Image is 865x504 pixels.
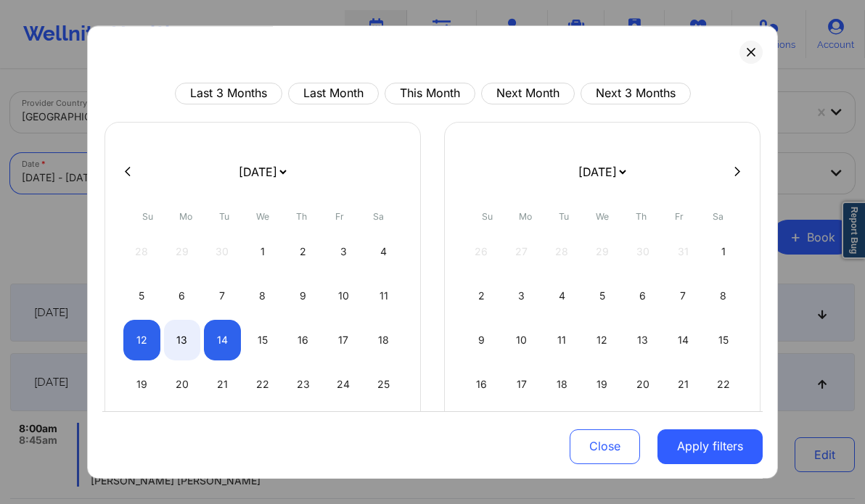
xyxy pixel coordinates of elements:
div: Thu Oct 30 2025 [284,408,321,449]
div: Tue Nov 04 2025 [544,276,581,316]
button: Close [570,429,640,463]
abbr: Saturday [713,211,723,222]
div: Sun Nov 23 2025 [463,408,500,449]
div: Wed Nov 26 2025 [584,408,621,449]
div: Mon Oct 13 2025 [164,320,201,360]
div: Tue Oct 14 2025 [204,320,241,360]
div: Thu Nov 20 2025 [624,364,661,405]
button: Last Month [288,83,379,104]
div: Mon Oct 06 2025 [164,276,201,316]
div: Wed Oct 15 2025 [245,320,282,360]
div: Tue Oct 21 2025 [204,364,241,405]
div: Thu Oct 09 2025 [284,276,321,316]
div: Fri Oct 10 2025 [325,276,362,316]
div: Sat Nov 29 2025 [705,408,742,449]
abbr: Thursday [296,211,307,222]
button: This Month [385,83,475,104]
div: Thu Oct 02 2025 [284,231,321,272]
div: Wed Oct 08 2025 [245,276,282,316]
div: Wed Nov 05 2025 [584,276,621,316]
div: Sat Nov 08 2025 [705,276,742,316]
button: Next Month [481,83,575,104]
div: Sun Oct 12 2025 [123,320,160,360]
div: Wed Oct 22 2025 [245,364,282,405]
abbr: Tuesday [219,211,229,222]
div: Fri Nov 07 2025 [665,276,702,316]
div: Wed Nov 19 2025 [584,364,621,405]
div: Tue Nov 11 2025 [544,320,581,360]
abbr: Wednesday [596,211,609,222]
div: Mon Nov 17 2025 [504,364,541,405]
abbr: Sunday [142,211,153,222]
abbr: Monday [519,211,532,222]
div: Tue Oct 07 2025 [204,276,241,316]
div: Fri Nov 28 2025 [665,408,702,449]
div: Mon Nov 10 2025 [504,320,541,360]
div: Fri Nov 21 2025 [665,364,702,405]
div: Mon Oct 27 2025 [164,408,201,449]
div: Thu Oct 16 2025 [284,320,321,360]
button: Last 3 Months [175,83,282,104]
div: Sun Nov 16 2025 [463,364,500,405]
div: Thu Nov 13 2025 [624,320,661,360]
div: Fri Oct 24 2025 [325,364,362,405]
div: Sat Nov 22 2025 [705,364,742,405]
div: Sun Nov 09 2025 [463,320,500,360]
div: Thu Oct 23 2025 [284,364,321,405]
abbr: Friday [675,211,684,222]
div: Sat Oct 04 2025 [365,231,402,272]
div: Sat Nov 01 2025 [705,231,742,272]
div: Sat Nov 15 2025 [705,320,742,360]
button: Next 3 Months [581,83,691,104]
div: Mon Oct 20 2025 [164,364,201,405]
div: Wed Oct 01 2025 [245,231,282,272]
div: Mon Nov 24 2025 [504,408,541,449]
div: Thu Nov 27 2025 [624,408,661,449]
div: Fri Oct 17 2025 [325,320,362,360]
div: Wed Nov 12 2025 [584,320,621,360]
div: Tue Oct 28 2025 [204,408,241,449]
div: Sat Oct 11 2025 [365,276,402,316]
div: Sat Oct 18 2025 [365,320,402,360]
div: Fri Oct 03 2025 [325,231,362,272]
div: Wed Oct 29 2025 [245,408,282,449]
div: Thu Nov 06 2025 [624,276,661,316]
div: Sat Oct 25 2025 [365,364,402,405]
abbr: Wednesday [256,211,269,222]
button: Apply filters [657,429,763,463]
div: Sun Oct 05 2025 [123,276,160,316]
div: Sun Oct 26 2025 [123,408,160,449]
div: Sun Oct 19 2025 [123,364,160,405]
div: Mon Nov 03 2025 [504,276,541,316]
abbr: Friday [335,211,344,222]
abbr: Thursday [636,211,647,222]
div: Sun Nov 02 2025 [463,276,500,316]
abbr: Saturday [373,211,384,222]
abbr: Sunday [482,211,493,222]
div: Fri Nov 14 2025 [665,320,702,360]
div: Fri Oct 31 2025 [325,408,362,449]
div: Tue Nov 25 2025 [544,408,581,449]
abbr: Monday [179,211,192,222]
abbr: Tuesday [559,211,569,222]
div: Tue Nov 18 2025 [544,364,581,405]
